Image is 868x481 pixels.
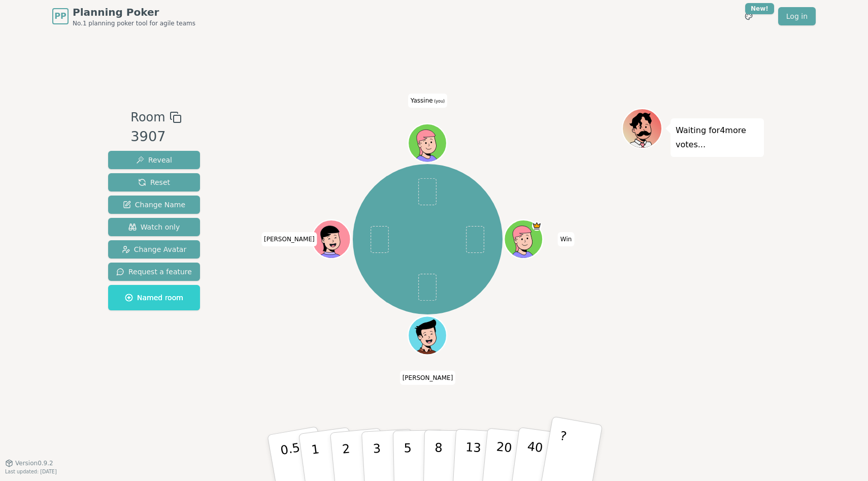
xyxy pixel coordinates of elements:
span: PP [54,10,66,22]
button: Version0.9.2 [5,459,53,467]
button: Reset [108,173,200,191]
button: Change Name [108,196,200,214]
a: PPPlanning PokerNo.1 planning poker tool for agile teams [52,5,195,27]
span: Room [130,108,165,126]
button: Request a feature [108,263,200,281]
div: 3907 [130,126,181,147]
p: Waiting for 4 more votes... [676,123,759,152]
span: No.1 planning poker tool for agile teams [73,19,195,27]
button: Named room [108,285,200,310]
button: Click to change your avatar [410,125,446,161]
button: Change Avatar [108,240,200,259]
button: New! [740,7,758,25]
div: New! [745,3,774,14]
span: (you) [433,99,445,104]
span: Reset [138,177,170,187]
span: Request a feature [116,267,192,277]
span: Click to change your name [400,371,456,385]
a: Log in [778,7,816,25]
span: Reveal [136,155,172,165]
span: Click to change your name [408,93,447,108]
span: Change Avatar [122,244,187,254]
span: Planning Poker [73,5,195,19]
span: Named room [125,293,183,303]
button: Reveal [108,151,200,169]
span: Change Name [123,200,185,210]
span: Version 0.9.2 [15,459,53,467]
span: Last updated: [DATE] [5,469,57,474]
span: Click to change your name [261,232,317,246]
span: Click to change your name [558,232,575,246]
button: Watch only [108,218,200,236]
span: Win is the host [532,221,542,231]
span: Watch only [128,222,180,232]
